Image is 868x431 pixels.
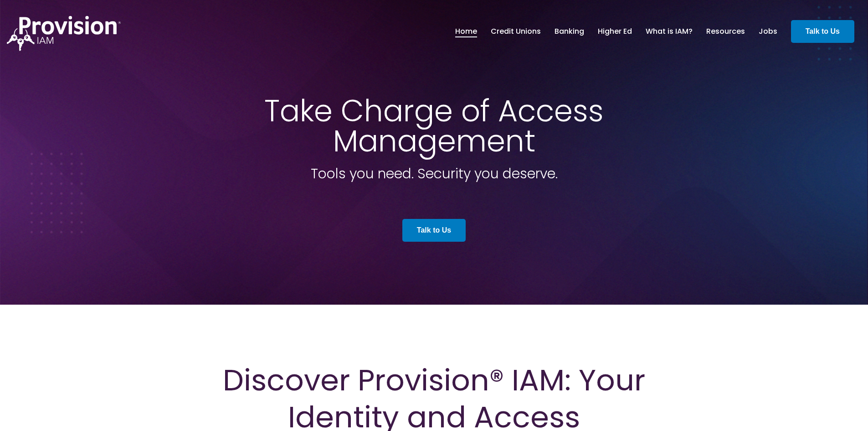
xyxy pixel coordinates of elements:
a: Resources [706,24,745,39]
span: Tools you need. Security you deserve. [311,164,558,183]
img: ProvisionIAM-Logo-White [7,16,121,51]
nav: menu [448,17,784,46]
a: Talk to Us [791,20,854,43]
strong: Talk to Us [806,27,840,35]
strong: Talk to Us [417,226,451,234]
a: Talk to Us [402,219,466,242]
a: Credit Unions [491,24,541,39]
a: What is IAM? [646,24,693,39]
a: Higher Ed [598,24,632,39]
a: Banking [555,24,584,39]
a: Jobs [759,24,777,39]
a: Home [455,24,477,39]
span: Take Charge of Access Management [264,90,604,162]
